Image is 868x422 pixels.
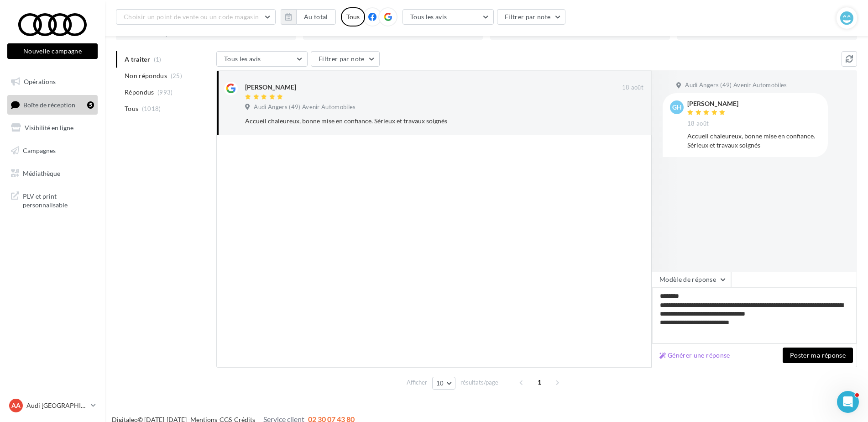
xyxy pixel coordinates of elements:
[24,78,56,85] span: Opérations
[407,378,427,387] span: Afficher
[436,380,444,387] span: 10
[116,9,276,25] button: Choisir un point de vente ou un code magasin
[341,7,365,26] div: Tous
[281,9,336,25] button: Au total
[497,9,566,25] button: Filtrer par note
[672,103,682,112] span: GH
[23,147,56,154] span: Campagnes
[460,378,498,387] span: résultats/page
[245,116,584,126] div: Accueil chaleureux, bonne mise en confiance. Sérieux et travaux soignés
[685,81,787,90] span: Audi Angers (49) Avenir Automobiles
[837,391,859,413] iframe: Intercom live chat
[23,190,94,210] span: PLV et print personnalisable
[224,55,261,63] span: Tous les avis
[403,9,494,25] button: Tous les avis
[296,9,336,25] button: Au total
[125,71,167,80] span: Non répondus
[410,13,447,21] span: Tous les avis
[5,164,99,183] a: Médiathèque
[687,132,821,150] div: Accueil chaleureux, bonne mise en confiance. Sérieux et travaux soignés
[25,124,73,132] span: Visibilité en ligne
[5,141,99,160] a: Campagnes
[11,401,21,410] span: AA
[432,377,455,390] button: 10
[254,103,356,111] span: Audi Angers (49) Avenir Automobiles
[171,72,182,79] span: (25)
[532,375,547,390] span: 1
[142,105,161,112] span: (1018)
[783,348,853,363] button: Poster ma réponse
[7,43,98,59] button: Nouvelle campagne
[622,84,643,92] span: 18 août
[26,401,87,410] p: Audi [GEOGRAPHIC_DATA]
[5,72,99,91] a: Opérations
[216,51,308,67] button: Tous les avis
[5,118,99,137] a: Visibilité en ligne
[5,95,99,115] a: Boîte de réception5
[311,51,380,67] button: Filtrer par note
[687,100,738,107] div: [PERSON_NAME]
[652,272,731,287] button: Modèle de réponse
[87,101,94,109] div: 5
[245,83,296,92] div: [PERSON_NAME]
[5,186,99,213] a: PLV et print personnalisable
[125,104,138,113] span: Tous
[687,120,709,128] span: 18 août
[23,100,75,108] span: Boîte de réception
[23,169,60,177] span: Médiathèque
[124,13,259,21] span: Choisir un point de vente ou un code magasin
[125,88,154,97] span: Répondus
[656,350,734,361] button: Générer une réponse
[157,89,173,96] span: (993)
[7,397,98,414] a: AA Audi [GEOGRAPHIC_DATA]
